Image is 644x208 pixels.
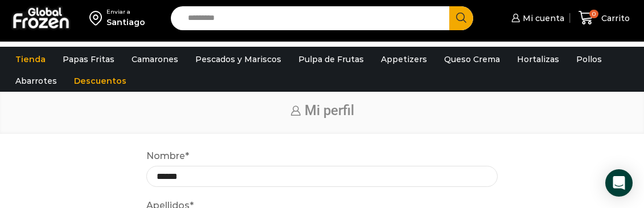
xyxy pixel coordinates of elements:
[305,103,354,119] span: Mi perfil
[106,8,145,16] div: Enviar a
[576,5,633,31] a: 0 Carrito
[57,48,120,70] a: Papas Fritas
[89,8,106,27] img: address-field-icon.svg
[68,70,132,92] a: Descuentos
[10,48,51,70] a: Tienda
[571,48,608,70] a: Pollos
[190,48,287,70] a: Pescados y Mariscos
[449,6,473,30] button: Search button
[520,13,564,24] span: Mi cuenta
[375,48,433,70] a: Appetizers
[511,48,565,70] a: Hortalizas
[438,48,506,70] a: Queso Crema
[605,169,633,197] div: Open Intercom Messenger
[293,48,370,70] a: Pulpa de Frutas
[106,17,145,28] div: Santiago
[589,10,598,19] span: 0
[10,70,63,92] a: Abarrotes
[126,48,184,70] a: Camarones
[598,13,630,24] span: Carrito
[146,149,189,164] label: Nombre
[508,7,564,30] a: Mi cuenta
